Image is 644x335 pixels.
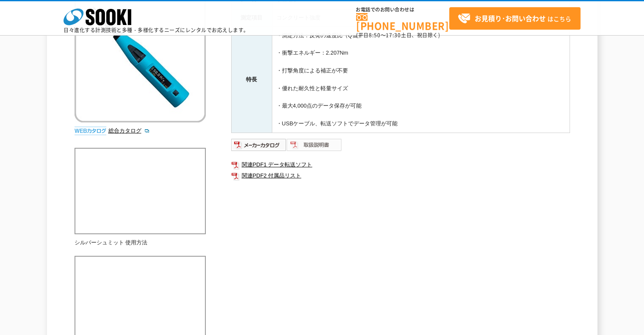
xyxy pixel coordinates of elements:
span: (平日 ～ 土日、祝日除く) [356,31,440,39]
span: はこちら [458,12,571,25]
a: 関連PDF1 データ転送ソフト [231,159,570,170]
a: 取扱説明書 [287,144,342,150]
a: お見積り･お問い合わせはこちら [449,7,580,30]
span: 8:50 [369,31,381,39]
th: 特長 [231,27,272,133]
td: ・測定方法：反発の速度比（Q値） ・衝撃エネルギー：2.207Nm ・打撃角度による補正が不要 ・優れた耐久性と軽量サイズ ・最大4,000点のデータ保存が可能 ・USBケーブル、転送ソフトでデ... [272,27,569,133]
span: 17:30 [386,31,401,39]
a: メーカーカタログ [231,144,287,150]
p: シルバーシュミット 使用方法 [75,238,206,247]
a: 総合カタログ [108,127,150,134]
a: [PHONE_NUMBER] [356,13,449,30]
img: メーカーカタログ [231,138,287,152]
p: 日々進化する計測技術と多種・多様化するニーズにレンタルでお応えします。 [64,28,249,33]
img: webカタログ [75,127,106,135]
a: 関連PDF2 付属品リスト [231,170,570,181]
strong: お見積り･お問い合わせ [475,13,546,23]
span: お電話でのお問い合わせは [356,7,449,12]
img: 取扱説明書 [287,138,342,152]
